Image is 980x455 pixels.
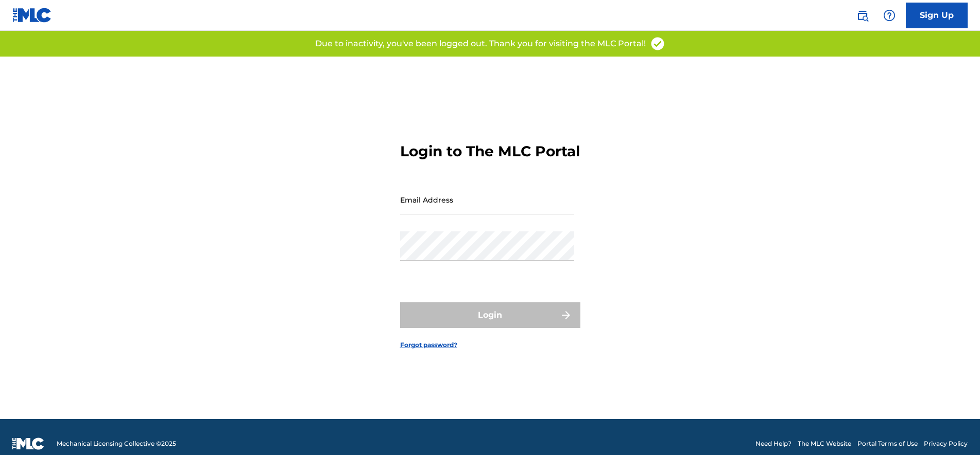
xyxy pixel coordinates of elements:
img: logo [12,438,44,450]
img: help [883,9,896,22]
a: Need Help? [755,439,792,448]
a: Forgot password? [400,340,457,350]
a: Privacy Policy [924,439,968,448]
a: Sign Up [906,3,968,28]
img: MLC Logo [12,8,52,23]
a: The MLC Website [798,439,851,448]
div: Help [879,5,900,26]
h3: Login to The MLC Portal [400,142,580,160]
span: Mechanical Licensing Collective © 2025 [57,439,176,448]
a: Public Search [852,5,873,26]
p: Due to inactivity, you've been logged out. Thank you for visiting the MLC Portal! [315,38,646,50]
img: access [650,36,665,51]
img: search [856,9,869,22]
a: Portal Terms of Use [857,439,918,448]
